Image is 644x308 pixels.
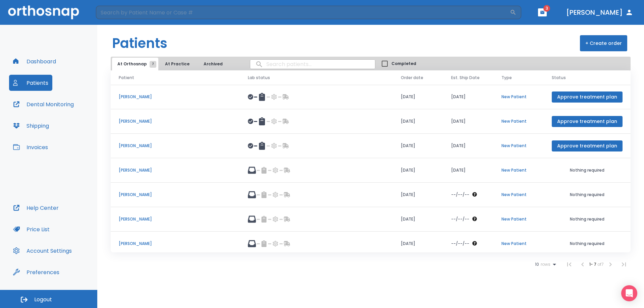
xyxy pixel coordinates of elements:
[451,75,480,81] span: Est. Ship Date
[552,116,623,127] button: Approve treatment plan
[451,192,485,198] div: The date will be available after approving treatment plan
[196,58,230,70] button: Archived
[451,241,469,247] p: --/--/--
[112,58,231,70] div: tabs
[393,232,443,256] td: [DATE]
[248,75,270,81] span: Lab status
[589,261,597,267] span: 1 - 7
[552,216,623,222] p: Nothing required
[393,207,443,232] td: [DATE]
[552,140,623,151] button: Approve treatment plan
[96,6,510,19] input: Search by Patient Name or Case #
[501,167,536,173] p: New Patient
[501,241,536,247] p: New Patient
[119,216,232,222] p: [PERSON_NAME]
[117,61,153,67] span: At Orthosnap
[501,75,512,81] span: Type
[543,5,550,12] span: 3
[552,167,623,173] p: Nothing required
[451,216,469,222] p: --/--/--
[9,139,52,155] button: Invoices
[112,33,167,53] h1: Patients
[552,91,623,103] button: Approve treatment plan
[535,262,539,267] span: 10
[539,262,550,267] span: rows
[9,53,60,69] button: Dashboard
[501,192,536,198] p: New Patient
[563,6,636,18] button: [PERSON_NAME]
[552,192,623,198] p: Nothing required
[401,75,423,81] span: Order date
[119,192,232,198] p: [PERSON_NAME]
[119,241,232,247] p: [PERSON_NAME]
[119,118,232,124] p: [PERSON_NAME]
[9,264,63,280] button: Preferences
[501,216,536,222] p: New Patient
[552,75,566,81] span: Status
[451,192,469,198] p: --/--/--
[597,261,604,267] span: of 7
[393,134,443,158] td: [DATE]
[9,200,63,216] button: Help Center
[250,58,375,71] input: search
[119,167,232,173] p: [PERSON_NAME]
[119,94,232,100] p: [PERSON_NAME]
[501,118,536,124] p: New Patient
[119,143,232,149] p: [PERSON_NAME]
[443,134,493,158] td: [DATE]
[451,216,485,222] div: The date will be available after approving treatment plan
[58,269,64,275] div: Tooltip anchor
[621,285,637,301] div: Open Intercom Messenger
[9,243,76,259] button: Account Settings
[9,75,52,91] button: Patients
[580,35,627,51] button: + Create order
[391,61,416,67] span: Completed
[160,58,195,70] button: At Practice
[8,5,79,19] img: Orthosnap
[150,61,156,68] span: 7
[501,143,536,149] p: New Patient
[552,241,623,247] p: Nothing required
[451,241,485,247] div: The date will be available after approving treatment plan
[443,85,493,109] td: [DATE]
[393,109,443,134] td: [DATE]
[393,158,443,183] td: [DATE]
[34,296,52,303] span: Logout
[9,96,78,112] button: Dental Monitoring
[393,183,443,207] td: [DATE]
[443,109,493,134] td: [DATE]
[9,221,54,237] button: Price List
[119,75,134,81] span: Patient
[393,85,443,109] td: [DATE]
[443,158,493,183] td: [DATE]
[9,118,53,134] button: Shipping
[501,94,536,100] p: New Patient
